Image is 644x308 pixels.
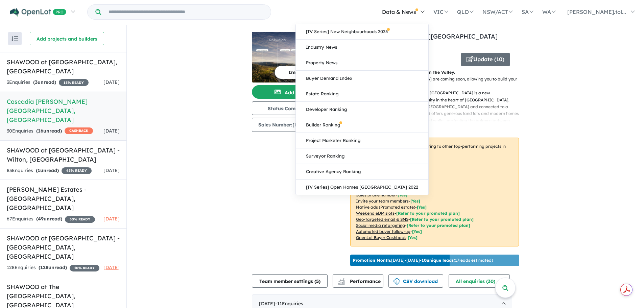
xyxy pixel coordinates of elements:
span: [Refer to your promoted plan] [407,223,470,228]
button: Update (10) [461,53,510,66]
u: Geo-targeted email & SMS [356,217,408,222]
span: - 11 Enquir ies [275,301,303,307]
div: 30 Enquir ies [7,127,93,135]
span: 45 % READY [62,167,92,174]
a: Property News [296,55,428,71]
p: Your project is only comparing to other top-performing projects in your area: - - - - - - - - - -... [350,138,519,246]
u: Automated buyer follow-up [356,229,410,234]
img: bar-chart.svg [338,280,345,285]
span: [Refer to your promoted plan] [396,211,460,216]
div: 83 Enquir ies [7,167,92,175]
button: CSV download [388,274,443,288]
p: - Bound only by mountains and skylines, [GEOGRAPHIC_DATA] is a new [GEOGRAPHIC_DATA] and land com... [350,90,524,103]
button: Add images [252,85,336,99]
img: download icon [393,278,400,285]
a: Builder Ranking [296,117,428,133]
div: 128 Enquir ies [7,264,99,272]
a: Surveyor Ranking [296,148,428,164]
img: sort.svg [11,36,18,41]
strong: ( unread) [36,167,59,173]
span: [Yes] [417,205,427,210]
a: Creative Agency Ranking [296,164,428,180]
div: 3 Enquir ies [7,78,89,87]
button: Image order (6) [275,66,340,79]
img: line-chart.svg [338,278,344,282]
h5: SHAWOOD at [GEOGRAPHIC_DATA] - [GEOGRAPHIC_DATA] , [GEOGRAPHIC_DATA] [7,234,120,261]
span: 1 [38,167,40,173]
span: [Yes] [412,229,422,234]
h5: SHAWOOD at [GEOGRAPHIC_DATA] - Wilton , [GEOGRAPHIC_DATA] [7,146,120,164]
img: Cascadia Calderwood - Calderwood [252,32,336,82]
button: Add projects and builders [30,32,104,45]
b: 10 unique leads [422,258,454,263]
h5: [PERSON_NAME] Estates - [GEOGRAPHIC_DATA] , [GEOGRAPHIC_DATA] [7,185,120,212]
h5: SHAWOOD at [GEOGRAPHIC_DATA] , [GEOGRAPHIC_DATA] [7,57,120,76]
button: Performance [333,274,383,288]
a: Project Marketer Ranking [296,133,428,148]
span: 16 [38,128,43,134]
img: Openlot PRO Logo White [10,8,66,17]
span: 49 [38,216,44,222]
p: - Taking in the sweeping beauty of the [GEOGRAPHIC_DATA] and connected to a growing suburb, this ... [350,103,524,138]
p: [DATE] - [DATE] - ( 17 leads estimated) [353,257,493,263]
span: 20 % READY [70,265,99,271]
button: Status:Coming Soon [252,101,336,115]
p: - Select land lots at [GEOGRAPHIC_DATA] are coming soon, allowing you to build your own home in a... [350,76,524,90]
span: [DATE] [103,264,120,270]
span: Performance [339,278,381,284]
button: Sales Number:[PHONE_NUMBER] [252,118,345,132]
a: Buyer Demand Index [296,71,428,86]
a: Estate Ranking [296,86,428,102]
a: Developer Ranking [296,102,428,117]
span: [ Yes ] [410,198,420,204]
u: Native ads (Promoted estate) [356,205,415,210]
span: CASHBACK [65,127,93,134]
input: Try estate name, suburb, builder or developer [102,5,269,19]
strong: ( unread) [39,264,67,270]
a: [TV Series] New Neighbourhoods 2025 [296,24,428,40]
u: OpenLot Buyer Cashback [356,235,406,240]
u: Sales phone number [356,192,396,197]
span: 5 [316,278,319,284]
strong: ( unread) [33,79,56,85]
span: [Refer to your promoted plan] [410,217,474,222]
span: [PERSON_NAME].tol... [567,8,626,15]
a: Industry News [296,40,428,55]
u: Weekend eDM slots [356,211,395,216]
span: 30 % READY [65,216,95,223]
strong: ( unread) [36,128,62,134]
button: Team member settings (5) [252,274,328,288]
b: Promotion Month: [353,258,391,263]
span: 128 [40,264,48,270]
button: All enquiries (30) [449,274,510,288]
span: [Yes] [408,235,418,240]
h5: Cascadia [PERSON_NAME][GEOGRAPHIC_DATA] , [GEOGRAPHIC_DATA] [7,97,120,124]
span: [DATE] [103,79,120,85]
strong: ( unread) [36,216,62,222]
a: [TV Series] Open Homes [GEOGRAPHIC_DATA] 2022 [296,180,428,195]
span: [DATE] [103,128,120,134]
div: 67 Enquir ies [7,215,95,223]
span: [DATE] [103,216,120,222]
span: 3 [35,79,38,85]
u: Invite your team members [356,198,409,204]
u: Social media retargeting [356,223,405,228]
span: [ Yes ] [398,192,407,197]
span: 15 % READY [59,79,89,86]
p: NEW RELEASE: Your new way to live in the Valley. [350,69,519,76]
span: [DATE] [103,167,120,173]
